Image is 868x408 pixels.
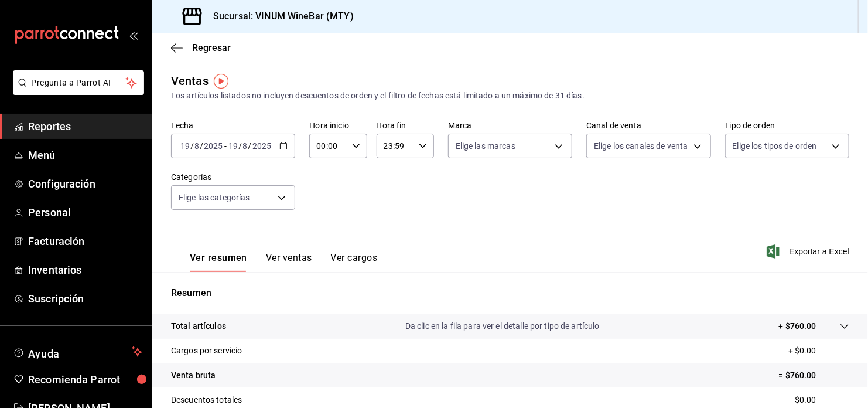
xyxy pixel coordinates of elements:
img: Tooltip marker [214,74,228,89]
input: -- [194,141,200,151]
span: Menú [28,147,142,163]
button: Exportar a Excel [769,244,849,259]
p: + $0.00 [788,345,849,357]
label: Hora inicio [309,122,367,130]
span: Facturación [28,233,142,249]
div: navigation tabs [190,252,377,272]
label: Canal de venta [586,122,710,130]
div: Los artículos listados no incluyen descuentos de orden y el filtro de fechas está limitado a un m... [171,90,849,102]
span: Reportes [28,118,142,134]
p: Resumen [171,286,849,300]
span: Inventarios [28,262,142,278]
input: -- [242,141,248,151]
p: Total artículos [171,320,226,332]
span: Elige las categorías [179,192,250,203]
label: Fecha [171,122,295,130]
button: open_drawer_menu [129,30,138,40]
span: Suscripción [28,291,142,307]
span: / [190,141,194,151]
label: Categorías [171,174,295,182]
span: Recomienda Parrot [28,372,142,387]
p: = $760.00 [779,369,849,382]
span: Elige los canales de venta [594,140,688,152]
span: / [238,141,242,151]
p: Descuentos totales [171,394,242,406]
button: Ver resumen [190,252,247,272]
span: - [224,141,227,151]
span: / [248,141,252,151]
input: ---- [252,141,272,151]
span: Regresar [192,42,231,53]
input: -- [180,141,190,151]
span: Elige las marcas [456,140,515,152]
span: Configuración [28,176,142,192]
span: Personal [28,205,142,220]
span: Pregunta a Parrot AI [32,77,126,89]
span: Ayuda [28,345,127,359]
button: Pregunta a Parrot AI [13,70,144,95]
p: Cargos por servicio [171,345,242,357]
input: -- [228,141,238,151]
div: Ventas [171,72,209,90]
p: - $0.00 [791,394,849,406]
span: Elige los tipos de orden [733,140,817,152]
a: Pregunta a Parrot AI [8,85,144,97]
p: Venta bruta [171,369,216,382]
button: Ver cargos [331,252,378,272]
label: Tipo de orden [725,122,849,130]
p: + $760.00 [779,320,816,332]
button: Regresar [171,42,231,53]
button: Ver ventas [266,252,312,272]
label: Hora fin [377,122,434,130]
span: / [200,141,203,151]
label: Marca [448,122,572,130]
input: ---- [203,141,223,151]
h3: Sucursal: VINUM WineBar (MTY) [204,9,354,23]
p: Da clic en la fila para ver el detalle por tipo de artículo [405,320,600,332]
